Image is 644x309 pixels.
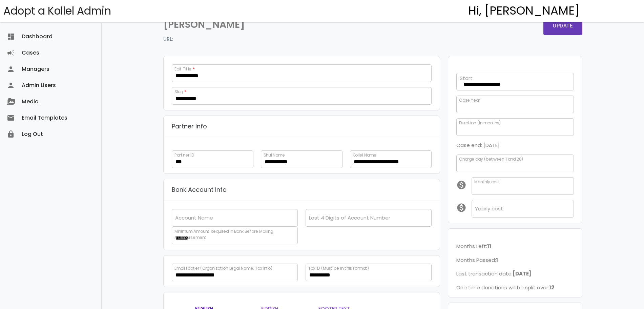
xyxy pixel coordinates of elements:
[7,110,15,126] i: email
[456,141,574,150] p: Case end: [DATE]
[7,126,15,142] i: lock
[487,243,491,250] b: 11
[172,185,227,195] p: Bank Account Info
[172,121,207,132] p: Partner Info
[513,270,531,277] b: [DATE]
[456,269,574,278] p: Last transaction date:
[456,256,574,265] p: Months Passed:
[163,17,369,33] p: [PERSON_NAME]
[7,28,15,45] i: dashboard
[7,94,15,110] i: perm_media
[543,17,582,35] button: Update
[456,180,472,190] i: monetization_on
[7,45,15,61] i: campaign
[163,35,173,43] strong: URL:
[549,284,554,291] b: 12
[7,77,15,94] i: person
[468,4,580,17] h4: Hi, [PERSON_NAME]
[456,283,574,292] p: One time donations will be split over:
[496,256,498,264] b: 1
[7,61,15,77] i: person
[456,203,472,213] i: monetization_on
[456,242,574,251] p: Months Left:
